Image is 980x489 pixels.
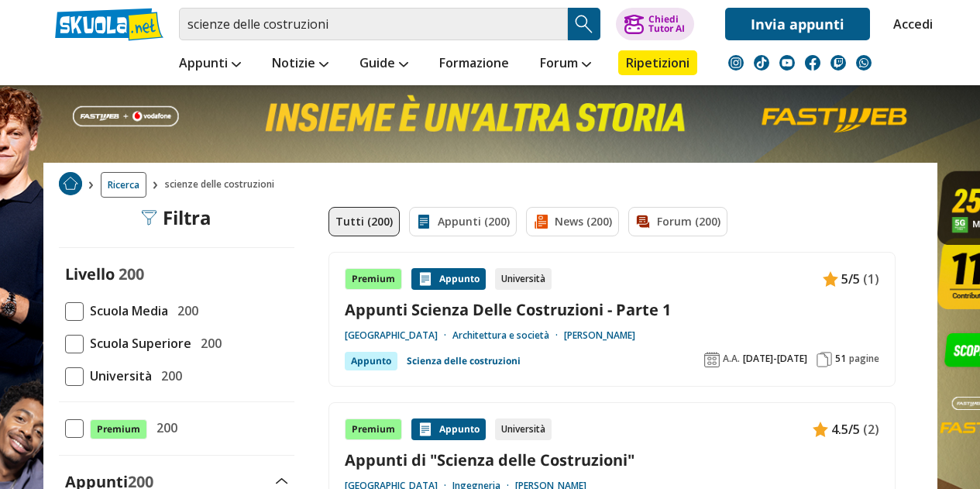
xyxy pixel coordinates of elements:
[435,50,513,78] a: Formazione
[835,353,846,365] span: 51
[779,55,795,71] img: youtube
[805,55,820,71] img: facebook
[409,207,517,236] a: Appunti (200)
[723,353,740,365] span: A.A.
[863,269,879,289] span: (1)
[849,353,879,365] span: pagine
[101,172,146,198] a: Ricerca
[893,8,926,40] a: Accedi
[141,210,156,226] img: Filtra filtri mobile
[628,207,727,236] a: Forum (200)
[743,353,807,365] span: [DATE]-[DATE]
[526,207,619,236] a: News (200)
[65,263,115,284] label: Livello
[728,55,744,71] img: instagram
[59,172,82,198] a: Home
[856,55,872,71] img: WhatsApp
[119,263,144,284] span: 200
[533,214,548,229] img: News filtro contenuto
[452,329,564,342] a: Architettura e società
[165,172,280,198] span: scienze delle costruzioni
[150,418,177,438] span: 200
[155,366,182,386] span: 200
[84,366,152,386] span: Università
[573,12,596,36] img: Cerca appunti, riassunti o versioni
[725,8,870,40] a: Invia appunti
[754,55,769,71] img: tiktok
[813,422,828,437] img: Appunti contenuto
[817,352,832,367] img: Pagine
[90,419,147,439] span: Premium
[616,8,694,40] button: ChiediTutor AI
[276,478,288,484] img: Apri e chiudi sezione
[495,418,552,440] div: Università
[704,352,720,367] img: Anno accademico
[618,50,697,75] a: Ripetizioni
[171,301,198,321] span: 200
[328,207,400,236] a: Tutti (200)
[418,271,433,287] img: Appunti contenuto
[495,268,552,290] div: Università
[411,418,486,440] div: Appunto
[194,333,222,353] span: 200
[84,333,191,353] span: Scuola Superiore
[345,449,879,470] a: Appunti di "Scienza delle Costruzioni"
[831,419,860,439] span: 4.5/5
[823,271,838,287] img: Appunti contenuto
[345,352,397,370] div: Appunto
[345,299,879,320] a: Appunti Scienza Delle Costruzioni - Parte 1
[59,172,82,195] img: Home
[356,50,412,78] a: Guide
[863,419,879,439] span: (2)
[568,8,600,40] button: Search Button
[411,268,486,290] div: Appunto
[175,50,245,78] a: Appunti
[416,214,432,229] img: Appunti filtro contenuto
[830,55,846,71] img: twitch
[345,418,402,440] div: Premium
[345,268,402,290] div: Premium
[345,329,452,342] a: [GEOGRAPHIC_DATA]
[635,214,651,229] img: Forum filtro contenuto
[268,50,332,78] a: Notizie
[418,422,433,437] img: Appunti contenuto
[407,352,521,370] a: Scienza delle costruzioni
[536,50,595,78] a: Forum
[84,301,168,321] span: Scuola Media
[141,207,211,229] div: Filtra
[564,329,635,342] a: [PERSON_NAME]
[841,269,860,289] span: 5/5
[648,15,685,33] div: Chiedi Tutor AI
[179,8,568,40] input: Cerca appunti, riassunti o versioni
